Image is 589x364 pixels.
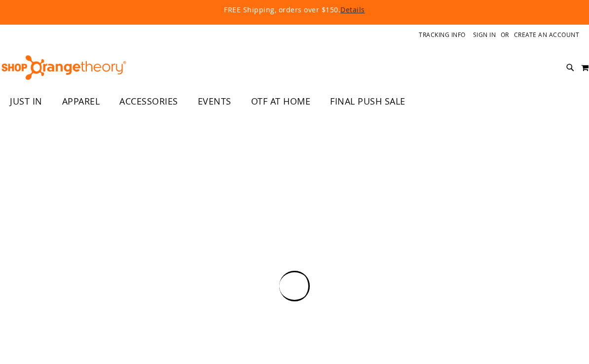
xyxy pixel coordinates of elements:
a: Tracking Info [419,31,466,39]
a: EVENTS [188,90,241,113]
a: FINAL PUSH SALE [320,90,415,113]
span: ACCESSORIES [119,90,178,112]
span: JUST IN [10,90,42,112]
span: OTF AT HOME [251,90,311,112]
p: FREE Shipping, orders over $150. [34,5,555,15]
a: OTF AT HOME [241,90,321,113]
a: ACCESSORIES [110,90,188,113]
a: Create an Account [514,31,580,39]
a: APPAREL [52,90,110,113]
a: Details [340,5,365,14]
span: FINAL PUSH SALE [330,90,405,112]
span: APPAREL [62,90,100,112]
a: Sign In [473,31,496,39]
span: EVENTS [198,90,231,112]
